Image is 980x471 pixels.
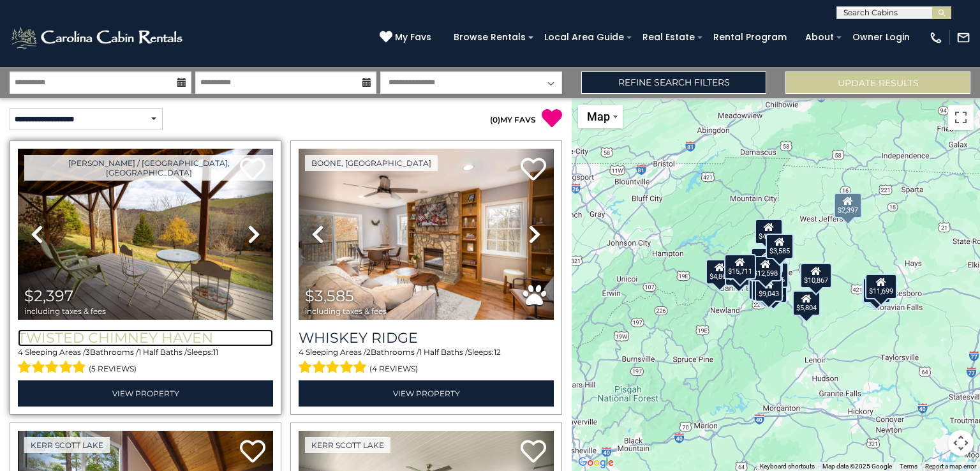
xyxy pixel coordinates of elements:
span: (4 reviews) [369,361,418,377]
a: Owner Login [846,27,916,47]
span: 1 Half Baths / [419,347,468,357]
a: Real Estate [636,27,701,47]
a: Kerr Scott Lake [24,437,110,453]
a: Add to favorites [240,438,265,466]
a: Refine Search Filters [581,71,766,94]
span: 1 Half Baths / [138,347,187,357]
a: Terms (opens in new tab) [900,463,917,470]
img: phone-regular-white.png [929,31,943,45]
a: Report a map error [925,463,976,470]
span: 4 [18,347,23,357]
span: including taxes & fees [305,307,387,315]
button: Keyboard shortcuts [760,462,815,471]
span: $2,397 [24,287,73,305]
a: Add to favorites [521,156,546,184]
a: Browse Rentals [447,27,532,47]
img: thumbnail_163280636.jpeg [18,149,273,320]
a: Add to favorites [521,438,546,466]
span: including taxes & fees [24,307,106,315]
div: Sleeping Areas / Bathrooms / Sleeps: [18,347,273,377]
div: $2,397 [834,193,862,218]
div: $3,900 [863,278,891,303]
button: Toggle fullscreen view [948,105,974,130]
a: Rental Program [707,27,793,47]
div: $4,860 [706,259,734,285]
div: $3,882 [862,279,890,304]
span: $3,585 [305,287,354,305]
span: 4 [299,347,304,357]
img: mail-regular-white.png [956,31,970,45]
div: $12,598 [750,256,782,281]
button: Map camera controls [948,430,974,456]
a: Boone, [GEOGRAPHIC_DATA] [305,155,438,171]
a: My Favs [380,31,434,45]
span: (5 reviews) [89,361,137,377]
a: Open this area in Google Maps (opens a new window) [575,454,617,471]
div: $15,711 [724,254,756,280]
img: Google [575,454,617,471]
span: 11 [213,347,218,357]
a: Twisted Chimney Haven [18,329,273,347]
a: About [799,27,840,47]
div: $11,699 [865,274,897,299]
div: $3,585 [766,234,794,259]
button: Change map style [578,105,623,128]
span: 2 [366,347,371,357]
a: View Property [18,380,273,407]
div: Sleeping Areas / Bathrooms / Sleeps: [299,347,554,377]
span: My Favs [395,31,431,44]
div: $7,582 [752,276,780,301]
div: $9,043 [755,276,783,302]
div: $10,867 [800,263,832,288]
a: (0)MY FAVS [490,115,536,124]
a: Kerr Scott Lake [305,437,390,453]
div: $4,389 [755,219,783,244]
img: thumbnail_163279098.jpeg [299,149,554,320]
span: ( ) [490,115,500,124]
span: Map [587,110,610,123]
a: View Property [299,380,554,407]
a: [PERSON_NAME] / [GEOGRAPHIC_DATA], [GEOGRAPHIC_DATA] [24,155,273,181]
span: 0 [493,115,498,124]
span: 3 [85,347,90,357]
span: 12 [494,347,501,357]
div: $5,804 [792,290,820,316]
img: White-1-2.png [10,25,186,50]
a: Local Area Guide [538,27,630,47]
span: Map data ©2025 Google [822,463,892,470]
a: Whiskey Ridge [299,329,554,347]
button: Update Results [785,71,970,94]
div: $7,461 [748,274,776,300]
